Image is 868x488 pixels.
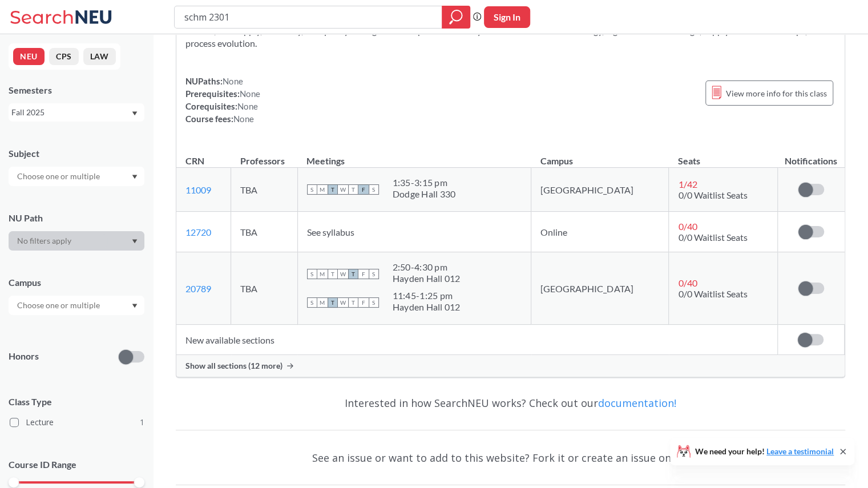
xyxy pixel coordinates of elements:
[328,297,338,308] span: T
[132,175,138,179] svg: Dropdown arrow
[185,184,211,195] a: 11009
[13,48,45,65] button: NEU
[695,447,834,455] span: We need your help!
[338,269,348,279] span: W
[531,212,669,252] td: Online
[237,101,258,111] span: None
[358,184,369,195] span: F
[297,143,531,168] th: Meetings
[240,88,260,99] span: None
[185,155,204,167] div: CRN
[531,252,669,325] td: [GEOGRAPHIC_DATA]
[369,184,379,195] span: S
[176,441,845,474] div: See an issue or want to add to this website? Fork it or create an issue on .
[185,361,282,371] span: Show all sections (12 more)
[9,103,144,122] div: Fall 2025Dropdown arrow
[531,168,669,212] td: [GEOGRAPHIC_DATA]
[307,184,317,195] span: S
[11,299,107,312] input: Choose one or multiple
[317,184,328,195] span: M
[132,111,138,116] svg: Dropdown arrow
[10,415,144,430] label: Lecture
[777,143,844,168] th: Notifications
[9,84,144,96] div: Semesters
[11,106,131,119] div: Fall 2025
[9,231,144,251] div: Dropdown arrow
[393,273,461,284] div: Hayden Hall 012
[9,167,144,186] div: Dropdown arrow
[307,227,354,237] span: See syllabus
[338,297,348,308] span: W
[766,446,834,456] a: Leave a testimonial
[328,184,338,195] span: T
[185,75,260,125] div: NUPaths: Prerequisites: Corequisites: Course fees:
[185,227,211,237] a: 12720
[348,269,358,279] span: T
[223,76,243,86] span: None
[231,212,297,252] td: TBA
[132,304,138,308] svg: Dropdown arrow
[233,114,254,124] span: None
[9,296,144,315] div: Dropdown arrow
[678,232,747,243] span: 0/0 Waitlist Seats
[176,386,845,420] div: Interested in how SearchNEU works? Check out our
[449,9,463,25] svg: magnifying glass
[726,86,827,100] span: View more info for this class
[9,147,144,160] div: Subject
[307,269,317,279] span: S
[678,189,747,200] span: 0/0 Waitlist Seats
[183,7,434,27] input: Class, professor, course number, "phrase"
[231,168,297,212] td: TBA
[9,458,144,471] p: Course ID Range
[49,48,79,65] button: CPS
[231,252,297,325] td: TBA
[176,325,777,355] td: New available sections
[9,396,144,408] span: Class Type
[231,143,297,168] th: Professors
[393,301,461,313] div: Hayden Hall 012
[678,277,697,288] span: 0 / 40
[669,143,778,168] th: Seats
[348,184,358,195] span: T
[348,297,358,308] span: T
[358,269,369,279] span: F
[132,239,138,244] svg: Dropdown arrow
[140,416,144,429] span: 1
[393,188,456,200] div: Dodge Hall 330
[369,269,379,279] span: S
[393,261,461,273] div: 2:50 - 4:30 pm
[393,290,461,301] div: 11:45 - 1:25 pm
[9,212,144,224] div: NU Path
[83,48,116,65] button: LAW
[358,297,369,308] span: F
[369,297,379,308] span: S
[317,297,328,308] span: M
[9,276,144,289] div: Campus
[338,184,348,195] span: W
[9,350,39,363] p: Honors
[176,355,845,377] div: Show all sections (12 more)
[484,6,530,28] button: Sign In
[307,297,317,308] span: S
[328,269,338,279] span: T
[678,179,697,189] span: 1 / 42
[531,143,669,168] th: Campus
[678,221,697,232] span: 0 / 40
[442,6,470,29] div: magnifying glass
[185,283,211,294] a: 20789
[678,288,747,299] span: 0/0 Waitlist Seats
[317,269,328,279] span: M
[598,396,676,410] a: documentation!
[11,170,107,183] input: Choose one or multiple
[393,177,456,188] div: 1:35 - 3:15 pm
